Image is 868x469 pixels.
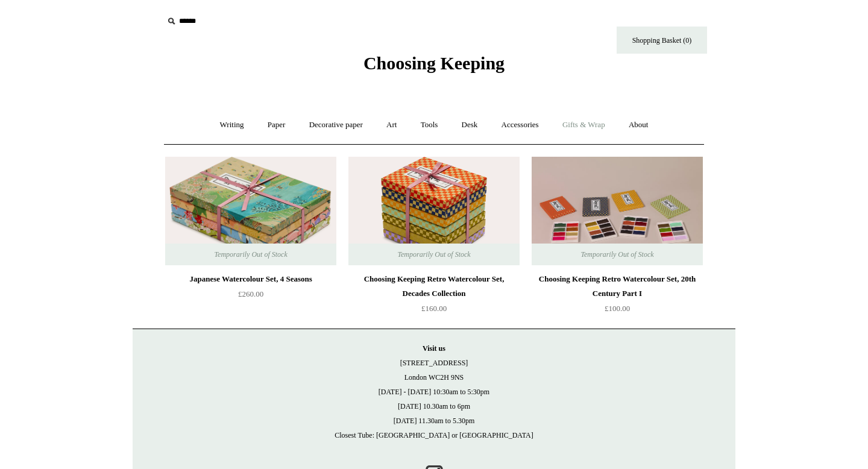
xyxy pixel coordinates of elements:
[535,272,700,301] div: Choosing Keeping Retro Watercolour Set, 20th Century Part I
[423,344,445,353] strong: Visit us
[491,109,550,141] a: Accessories
[348,157,520,265] a: Choosing Keeping Retro Watercolour Set, Decades Collection Choosing Keeping Retro Watercolour Set...
[532,157,703,265] img: Choosing Keeping Retro Watercolour Set, 20th Century Part I
[421,304,447,313] span: £160.00
[385,244,482,265] span: Temporarily Out of Stock
[617,27,707,54] a: Shopping Basket (0)
[298,109,374,141] a: Decorative paper
[363,63,505,71] a: Choosing Keeping
[618,109,659,141] a: About
[348,157,520,265] img: Choosing Keeping Retro Watercolour Set, Decades Collection
[605,304,630,313] span: £100.00
[532,272,703,321] a: Choosing Keeping Retro Watercolour Set, 20th Century Part I £100.00
[376,109,407,141] a: Art
[552,109,616,141] a: Gifts & Wrap
[410,109,449,141] a: Tools
[168,272,333,286] div: Japanese Watercolour Set, 4 Seasons
[145,341,723,442] p: [STREET_ADDRESS] London WC2H 9NS [DATE] - [DATE] 10:30am to 5:30pm [DATE] 10.30am to 6pm [DATE] 1...
[532,157,703,265] a: Choosing Keeping Retro Watercolour Set, 20th Century Part I Choosing Keeping Retro Watercolour Se...
[165,157,336,265] img: Japanese Watercolour Set, 4 Seasons
[165,272,336,321] a: Japanese Watercolour Set, 4 Seasons £260.00
[348,272,520,321] a: Choosing Keeping Retro Watercolour Set, Decades Collection £160.00
[209,109,255,141] a: Writing
[451,109,489,141] a: Desk
[351,272,517,301] div: Choosing Keeping Retro Watercolour Set, Decades Collection
[363,53,505,73] span: Choosing Keeping
[568,244,665,265] span: Temporarily Out of Stock
[257,109,297,141] a: Paper
[238,289,263,298] span: £260.00
[202,244,299,265] span: Temporarily Out of Stock
[165,157,336,265] a: Japanese Watercolour Set, 4 Seasons Japanese Watercolour Set, 4 Seasons Temporarily Out of Stock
